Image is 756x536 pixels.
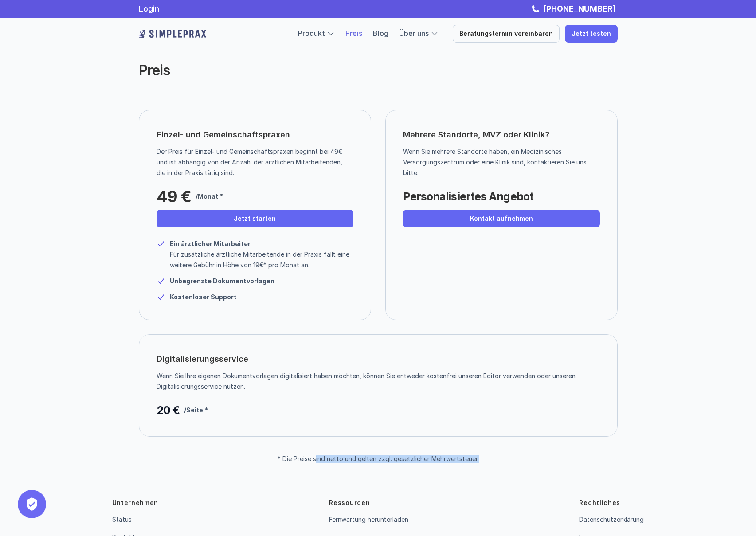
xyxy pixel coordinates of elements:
p: Digitalisierungsservice [157,352,248,366]
a: Beratungstermin vereinbaren [453,25,560,43]
a: Produkt [298,29,325,38]
p: 20 € [157,401,180,419]
a: Login [139,4,159,13]
p: Wenn Sie mehrere Standorte haben, ein Medizinisches Versorgungszentrum oder eine Klinik sind, kon... [403,146,593,178]
a: Status [112,516,132,523]
p: /Monat * [196,191,223,202]
p: 49 € [157,188,191,205]
p: Rechtliches [579,498,620,507]
p: Mehrere Standorte, MVZ oder Klinik? [403,128,600,142]
strong: Unbegrenzte Dokumentvorlagen [170,277,274,285]
a: [PHONE_NUMBER] [541,4,618,13]
p: Der Preis für Einzel- und Gemeinschaftspraxen beginnt bei 49€ und ist abhängig von der Anzahl der... [157,146,347,178]
a: Jetzt starten [157,210,353,227]
p: Für zusätzliche ärztliche Mitarbeitende in der Praxis fällt eine weitere Gebühr in Höhe von 19€* ... [170,249,353,270]
strong: Ein ärztlicher Mitarbeiter [170,240,251,247]
a: Kontakt aufnehmen [403,210,600,227]
p: * Die Preise sind netto und gelten zzgl. gesetzlicher Mehrwertsteuer. [278,455,479,463]
p: Ressourcen [329,498,370,507]
strong: Kostenloser Support [170,293,237,301]
p: Einzel- und Gemeinschaftspraxen [157,128,290,142]
strong: [PHONE_NUMBER] [543,4,615,13]
p: Beratungstermin vereinbaren [459,30,553,38]
p: Jetzt starten [234,215,276,223]
h2: Preis [139,62,471,79]
a: Blog [373,29,388,38]
p: Kontakt aufnehmen [470,215,533,223]
a: Datenschutzerklärung [579,516,644,523]
p: Wenn Sie Ihre eigenen Dokumentvorlagen digitalisiert haben möchten, können Sie entweder kostenfre... [157,371,593,392]
p: Personalisiertes Angebot [403,188,533,205]
a: Über uns [399,29,429,38]
a: Fernwartung herunterladen [329,516,408,523]
a: Preis [345,29,362,38]
p: Jetzt testen [572,30,611,38]
p: /Seite * [184,405,208,415]
a: Jetzt testen [565,25,618,43]
p: Unternehmen [112,498,159,507]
